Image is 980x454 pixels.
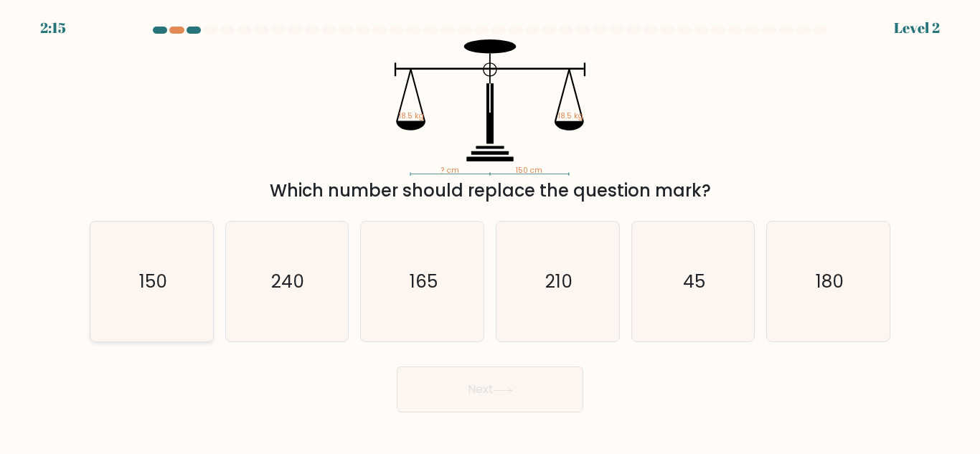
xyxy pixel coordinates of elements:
div: Level 2 [894,17,940,39]
div: Which number should replace the question mark? [98,178,882,204]
text: 45 [683,269,705,294]
text: 180 [816,269,844,294]
tspan: 18.5 kg [399,110,424,121]
button: Next [397,366,583,412]
div: 2:15 [40,17,66,39]
text: 240 [272,269,305,294]
tspan: 150 cm [516,165,542,176]
text: 150 [138,269,166,294]
tspan: 18.5 kg [558,110,583,121]
tspan: ? cm [441,165,459,176]
text: 165 [410,269,438,294]
text: 210 [545,269,573,294]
